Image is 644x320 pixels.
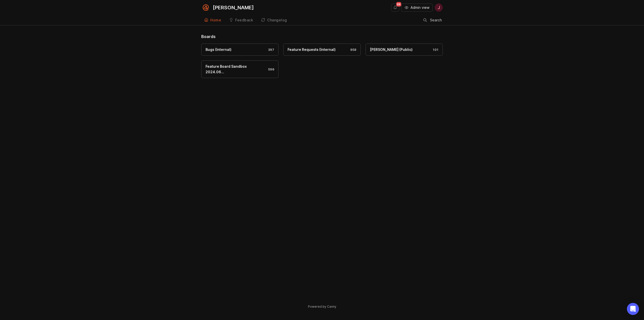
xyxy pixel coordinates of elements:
[288,47,336,52] div: Feature Requests (Internal)
[201,44,278,56] a: Bugs (Internal)397
[210,18,221,22] div: Home
[411,5,429,10] span: Admin view
[430,48,438,52] div: 101
[213,5,254,10] div: [PERSON_NAME]
[627,303,639,315] div: Open Intercom Messenger
[401,4,433,12] button: Admin view
[226,15,256,25] a: Feedback
[266,48,274,52] div: 397
[307,304,337,309] a: Powered by Canny
[201,3,210,12] img: Smith.ai logo
[366,44,443,56] a: [PERSON_NAME] (Public)101
[370,47,413,52] div: [PERSON_NAME] (Public)
[235,18,253,22] div: Feedback
[206,47,231,52] div: Bugs (Internal)
[201,60,278,78] a: Feature Board Sandbox 2024.06…596
[438,5,440,11] span: J
[391,4,399,12] button: Notifications
[348,48,356,52] div: 958
[201,15,224,25] a: Home
[267,18,287,22] div: Changelog
[258,15,290,25] a: Changelog
[435,4,443,12] button: J
[266,67,274,72] div: 596
[206,64,266,75] div: Feature Board Sandbox 2024.06…
[396,2,401,7] span: 99
[201,33,443,40] h1: Boards
[283,44,360,56] a: Feature Requests (Internal)958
